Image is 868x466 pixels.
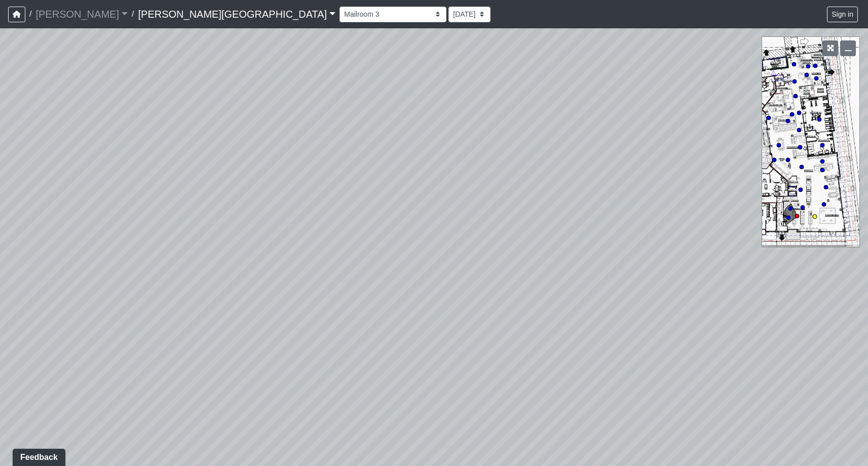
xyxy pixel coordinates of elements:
[827,7,858,22] button: Sign in
[25,4,35,24] span: /
[128,4,138,24] span: /
[8,446,67,466] iframe: Ybug feedback widget
[35,4,128,24] a: [PERSON_NAME]
[138,4,335,24] a: [PERSON_NAME][GEOGRAPHIC_DATA]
